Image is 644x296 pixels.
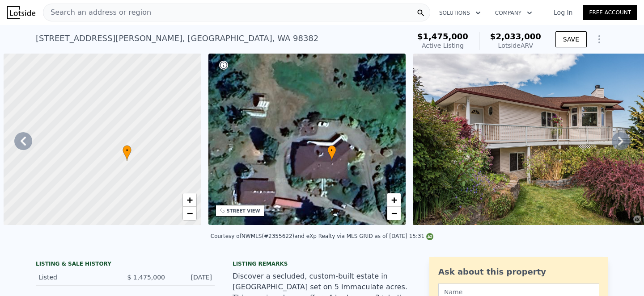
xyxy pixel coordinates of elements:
span: + [391,194,397,205]
button: SAVE [555,31,587,47]
div: Courtesy of NWMLS (#2355622) and eXp Realty via MLS GRID as of [DATE] 15:31 [211,233,433,239]
a: Zoom in [387,193,401,207]
div: • [123,145,131,161]
div: • [327,145,336,161]
span: Active Listing [422,42,464,49]
span: $ 1,475,000 [127,274,165,281]
a: Log In [543,8,583,17]
button: Show Options [590,30,608,48]
span: + [186,194,192,205]
button: Solutions [432,5,488,21]
div: Lotside ARV [490,41,541,50]
img: Lotside [7,6,35,19]
button: Company [488,5,539,21]
div: [STREET_ADDRESS][PERSON_NAME] , [GEOGRAPHIC_DATA] , WA 98382 [36,32,318,45]
a: Zoom in [183,193,196,207]
a: Zoom out [387,207,401,220]
span: Search an address or region [43,7,151,18]
div: Ask about this property [438,266,599,278]
a: Zoom out [183,207,196,220]
div: LISTING & SALE HISTORY [36,260,215,269]
span: $2,033,000 [490,32,541,41]
span: • [327,146,336,154]
span: • [123,146,131,154]
div: Listed [38,273,118,282]
span: − [391,208,397,219]
div: STREET VIEW [227,208,260,214]
span: $1,475,000 [417,32,468,41]
a: Free Account [583,5,637,20]
span: − [186,208,192,219]
img: NWMLS Logo [426,233,433,240]
div: [DATE] [172,273,212,282]
div: Listing remarks [233,260,411,267]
